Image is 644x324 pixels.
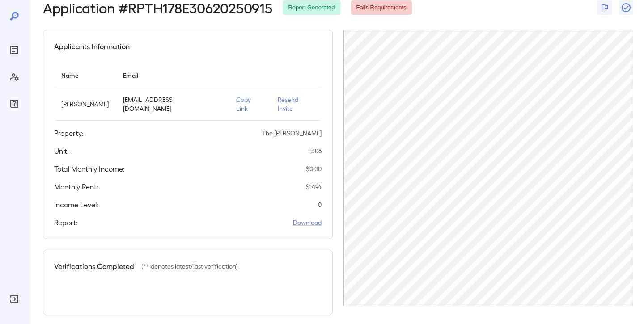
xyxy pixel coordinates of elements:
[54,63,116,88] th: Name
[283,4,340,12] span: Report Generated
[54,63,322,121] table: simple table
[306,182,322,191] p: $ 1494
[351,4,412,12] span: Fails Requirements
[54,181,98,192] h5: Monthly Rent:
[7,292,21,306] div: Log Out
[318,200,322,209] p: 0
[7,43,21,57] div: Reports
[293,218,322,227] a: Download
[123,95,222,113] p: [EMAIL_ADDRESS][DOMAIN_NAME]
[262,129,322,138] p: The [PERSON_NAME]
[278,95,314,113] p: Resend Invite
[308,147,322,156] p: E306
[61,100,109,109] p: [PERSON_NAME]
[54,164,125,174] h5: Total Monthly Income:
[54,146,69,156] h5: Unit:
[597,0,612,15] button: Flag Report
[236,95,263,113] p: Copy Link
[306,164,322,173] p: $ 0.00
[141,262,238,271] p: (** denotes latest/last verification)
[7,70,21,84] div: Manage Users
[54,128,84,139] h5: Property:
[619,0,633,15] button: Close Report
[54,199,98,210] h5: Income Level:
[54,261,134,272] h5: Verifications Completed
[54,217,78,228] h5: Report:
[7,97,21,111] div: FAQ
[116,63,229,88] th: Email
[54,41,130,52] h5: Applicants Information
